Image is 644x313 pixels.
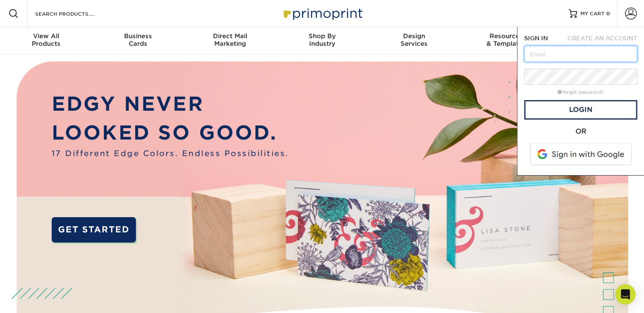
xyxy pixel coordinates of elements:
span: SIGN IN [524,35,548,42]
input: SEARCH PRODUCTS..... [34,8,117,19]
a: GET STARTED [52,217,136,243]
span: Resources [460,32,552,40]
img: Primoprint [280,4,365,22]
div: Industry [276,32,368,48]
span: Direct Mail [184,32,276,40]
span: 0 [606,11,610,17]
span: MY CART [580,10,605,17]
div: Cards [92,32,184,48]
a: Resources& Templates [460,27,552,54]
div: Open Intercom Messenger [615,284,636,305]
span: 17 Different Edge Colors. Endless Possibilities. [52,148,289,159]
span: Shop By [276,32,368,40]
div: & Templates [460,32,552,48]
a: Login [524,100,637,120]
span: Design [368,32,460,40]
a: Direct MailMarketing [184,27,276,54]
input: Email [524,46,637,62]
a: DesignServices [368,27,460,54]
div: Services [368,32,460,48]
div: OR [524,126,637,137]
div: Marketing [184,32,276,48]
a: forgot password? [558,89,604,95]
span: Business [92,32,184,40]
span: CREATE AN ACCOUNT [567,35,637,42]
p: EDGY NEVER [52,89,289,118]
p: LOOKED SO GOOD. [52,118,289,147]
a: Shop ByIndustry [276,27,368,54]
a: BusinessCards [92,27,184,54]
